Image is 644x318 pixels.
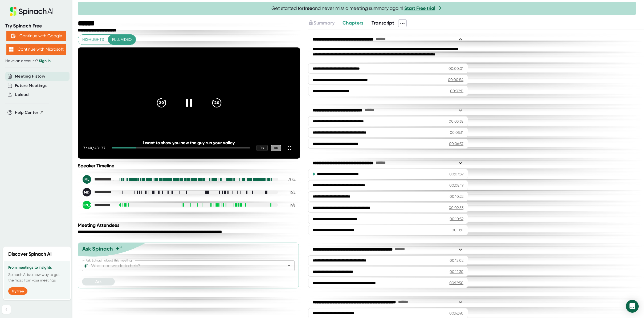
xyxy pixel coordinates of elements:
div: MD [83,188,91,196]
div: I want to show you now the guy run your valley. [100,140,278,145]
a: Start Free trial [404,5,435,11]
button: Chapters [343,19,364,27]
span: Help Center [15,110,38,116]
button: Upload [15,92,28,98]
div: 00:11:11 [452,227,463,233]
div: 00:12:30 [450,269,463,274]
div: 00:00:01 [449,66,463,71]
div: Try Spinach Free [5,23,67,29]
span: Get started for and never miss a meeting summary again! [271,5,443,11]
div: 00:16:40 [449,311,463,316]
div: Matt Demirjian [83,188,115,196]
button: Try free [8,287,27,295]
div: Upgrade to access [308,19,342,27]
b: free [304,5,312,11]
div: Josh Ortiz [83,201,115,209]
div: Michael LeClerc [83,175,115,184]
button: Help Center [15,110,44,116]
div: 16 % [282,190,296,195]
div: 70 % [282,177,296,182]
button: Summary [308,19,334,27]
div: 00:06:37 [449,141,463,146]
div: Have an account? [5,59,67,63]
div: 00:12:02 [450,258,463,263]
button: Open [285,262,293,269]
div: 14 % [282,203,296,208]
button: Continue with Google [6,31,66,41]
div: [PERSON_NAME] [83,201,91,209]
div: CC [271,145,281,151]
h3: From meetings to insights [8,265,66,270]
div: 00:03:38 [449,119,463,124]
div: 00:02:11 [450,88,463,94]
div: 00:10:22 [450,194,463,199]
button: Meeting History [15,73,45,79]
div: Speaker Timeline [78,163,300,169]
a: Sign in [39,59,51,63]
div: Meeting Attendees [78,222,301,228]
span: Summary [313,20,334,26]
button: Ask [82,278,115,285]
button: Continue with Microsoft [6,44,66,55]
span: Full video [112,36,132,43]
button: Future Meetings [15,83,47,89]
div: 00:08:19 [449,183,463,188]
button: Highlights [78,35,108,45]
button: Full video [108,35,136,45]
span: Transcript [372,20,394,26]
div: 00:07:39 [449,171,463,177]
div: 00:12:50 [449,280,463,285]
div: Open Intercom Messenger [626,300,639,313]
div: 00:00:54 [448,77,463,82]
span: Chapters [343,20,364,26]
div: 1 x [256,145,268,151]
input: What can we do to help? [90,262,277,269]
img: Aehbyd4JwY73AAAAAElFTkSuQmCC [11,34,15,38]
div: 00:05:11 [450,130,463,135]
div: 00:10:32 [450,216,463,222]
span: Highlights [82,36,104,43]
div: Ask Spinach [82,245,113,252]
h2: Discover Spinach AI [8,251,52,258]
span: Ask [95,279,101,284]
button: Collapse sidebar [2,305,11,314]
div: ML [83,175,91,184]
button: Transcript [372,19,394,27]
div: 00:09:53 [449,205,463,210]
p: Spinach AI is a new way to get the most from your meetings [8,272,66,283]
div: 7:40 / 43:37 [83,146,105,150]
